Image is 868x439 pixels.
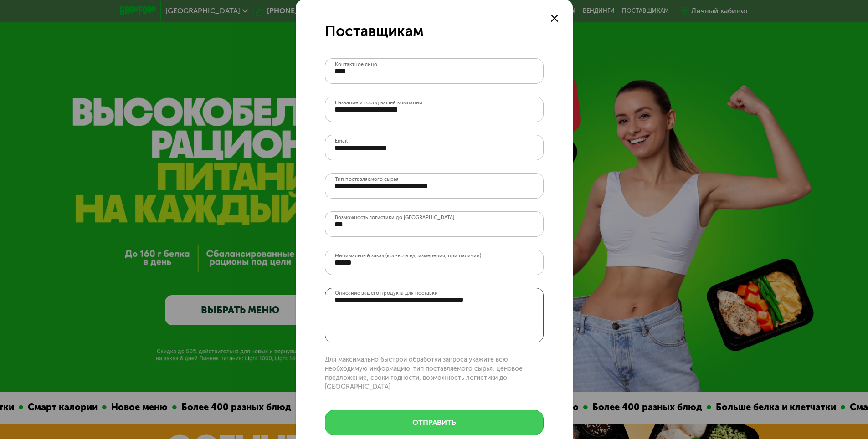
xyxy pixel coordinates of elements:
[335,253,481,258] label: Минимальный заказ (кол-во и ед. измерения, при наличии)
[325,355,544,392] p: Для максимально быстрой обработки запроса укажите всю необходимую информацию: тип поставляемого с...
[325,22,544,40] div: Поставщикам
[335,177,399,182] label: Тип поставляемого сырья
[335,62,377,67] label: Контактное лицо
[335,138,348,143] label: Email
[325,410,544,435] button: отправить
[335,100,422,105] label: Название и город вашей компании
[335,289,438,297] label: Описание вашего продукта для поставки
[335,215,454,220] label: Возможность логистики до [GEOGRAPHIC_DATA]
